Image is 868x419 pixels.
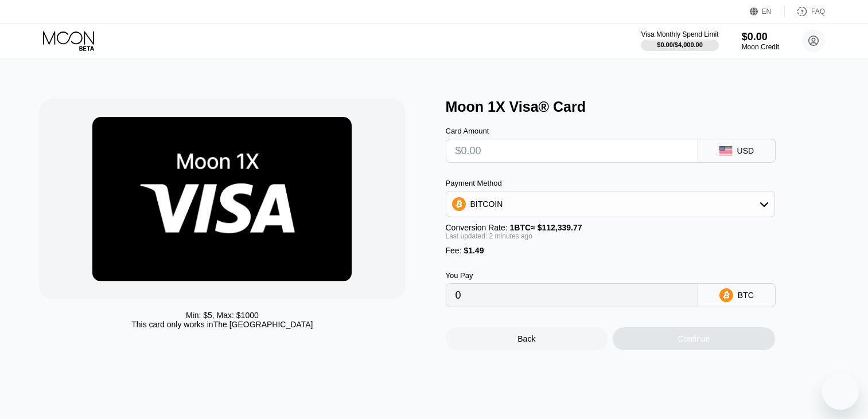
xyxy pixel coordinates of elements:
[641,30,718,51] div: Visa Monthly Spend Limit$0.00/$4,000.00
[446,223,775,232] div: Conversion Rate:
[446,99,840,115] div: Moon 1X Visa® Card
[737,146,754,155] div: USD
[742,31,779,51] div: $0.00Moon Credit
[186,311,259,320] div: Min: $ 5 , Max: $ 1000
[517,334,535,343] div: Back
[446,179,775,187] div: Payment Method
[742,31,779,43] div: $0.00
[822,373,859,410] iframe: Button to launch messaging window
[738,291,754,300] div: BTC
[131,320,313,329] div: This card only works in The [GEOGRAPHIC_DATA]
[811,7,825,15] div: FAQ
[510,223,582,232] span: 1 BTC ≈ $112,339.77
[657,41,703,48] div: $0.00 / $4,000.00
[456,139,688,162] input: $0.00
[742,43,779,51] div: Moon Credit
[446,232,775,240] div: Last updated: 2 minutes ago
[785,6,825,17] div: FAQ
[446,271,698,280] div: You Pay
[446,193,774,216] div: BITCOIN
[464,246,484,255] span: $1.49
[446,246,775,255] div: Fee :
[446,327,608,350] div: Back
[762,7,772,15] div: EN
[641,30,718,38] div: Visa Monthly Spend Limit
[446,127,698,135] div: Card Amount
[470,199,503,209] div: BITCOIN
[750,6,785,17] div: EN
